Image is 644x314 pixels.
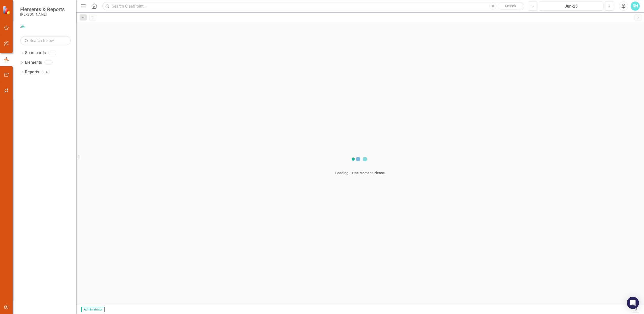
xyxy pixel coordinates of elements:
[20,12,65,16] small: [PERSON_NAME]
[541,3,602,9] div: Jun-25
[25,60,42,65] a: Elements
[498,3,523,10] button: Search
[2,5,12,15] img: ClearPoint Strategy
[335,170,385,175] div: Loading... One Moment Please
[20,6,65,12] span: Elements & Reports
[42,70,50,74] div: 14
[25,69,39,75] a: Reports
[627,297,639,309] div: Open Intercom Messenger
[505,4,516,8] span: Search
[25,50,46,56] a: Scorecards
[539,2,603,11] button: Jun-25
[102,2,524,11] input: Search ClearPoint...
[81,307,105,312] span: Administrator
[20,36,71,45] input: Search Below...
[631,2,640,11] button: RN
